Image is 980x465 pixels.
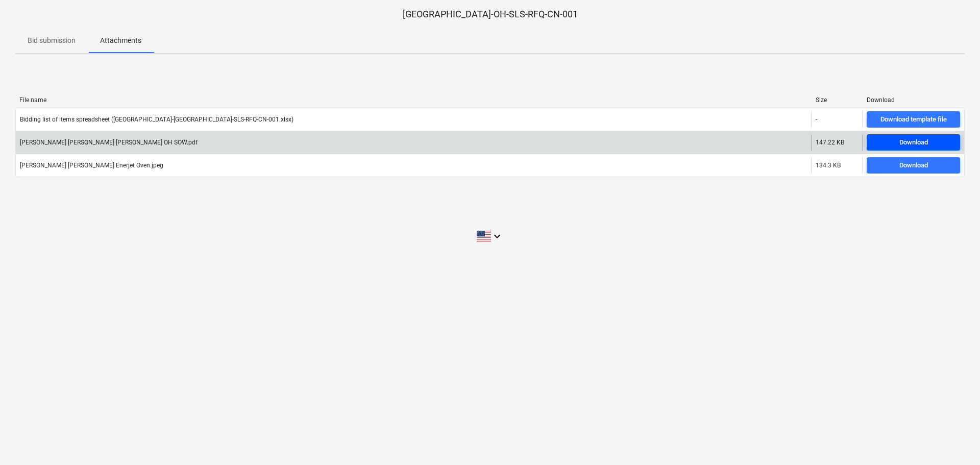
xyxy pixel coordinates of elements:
button: Download template file [867,111,960,128]
div: Size [816,96,859,104]
div: - [816,116,817,123]
div: [PERSON_NAME] [PERSON_NAME] [PERSON_NAME] OH SOW.pdf [20,139,198,146]
i: keyboard_arrow_down [491,230,503,242]
div: Download [899,137,928,149]
div: Download [867,96,961,104]
button: Download [867,134,960,151]
p: Attachments [100,35,141,46]
div: 147.22 KB [816,139,844,146]
div: 134.3 KB [816,162,841,169]
div: [PERSON_NAME] [PERSON_NAME] Enerjet Oven.jpeg [20,162,163,169]
p: Bid submission [28,35,76,46]
button: Download [867,157,960,174]
div: Download template file [880,114,947,126]
p: [GEOGRAPHIC_DATA]-OH-SLS-RFQ-CN-001 [15,8,965,20]
div: Bidding list of items spreadsheet ([GEOGRAPHIC_DATA]-[GEOGRAPHIC_DATA]-SLS-RFQ-CN-001.xlsx) [20,116,293,123]
div: Download [899,160,928,172]
div: File name [19,96,807,104]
